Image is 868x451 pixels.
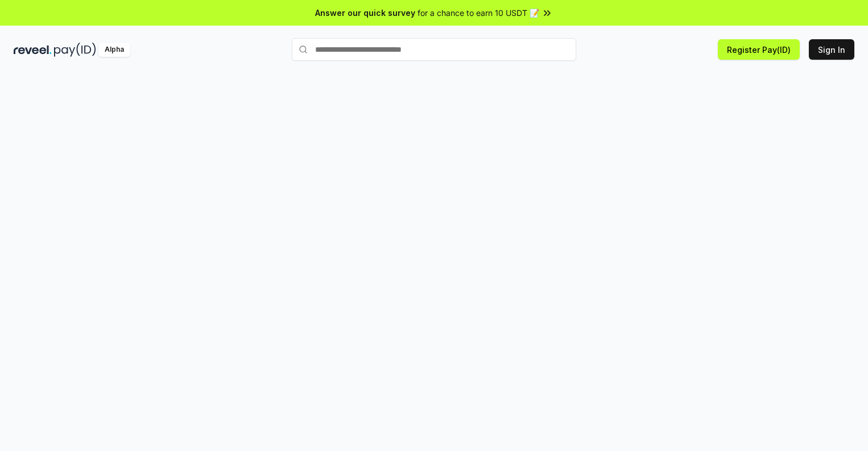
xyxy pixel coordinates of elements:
[98,43,130,57] div: Alpha
[14,43,52,57] img: reveel_dark
[418,7,539,19] span: for a chance to earn 10 USDT 📝
[809,39,854,60] button: Sign In
[54,43,96,57] img: pay_id
[315,7,415,19] span: Answer our quick survey
[718,39,800,60] button: Register Pay(ID)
